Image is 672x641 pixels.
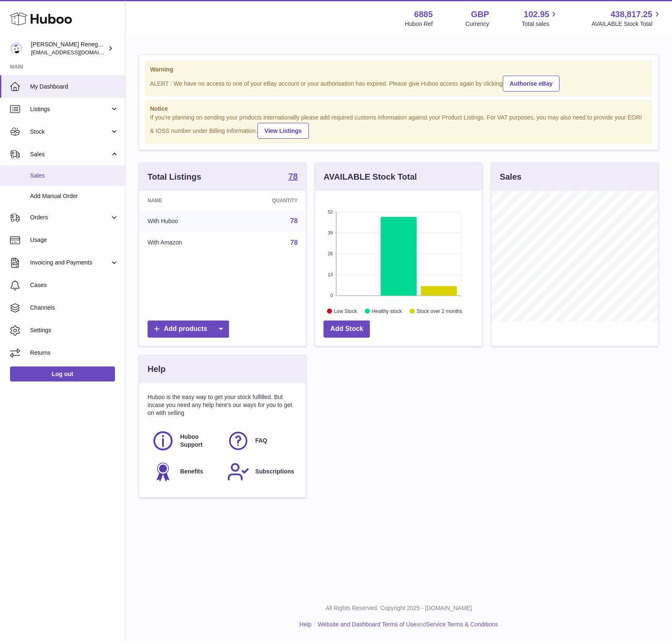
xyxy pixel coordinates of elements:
[23,13,41,20] div: v 4.0.25
[152,460,219,483] a: Benefits
[328,209,333,214] text: 52
[92,49,141,55] div: Keywords by Traffic
[83,48,90,55] img: tab_keywords_by_traffic_grey.svg
[300,621,312,628] a: Help
[31,49,123,56] span: [EMAIL_ADDRESS][DOMAIN_NAME]
[328,272,333,277] text: 13
[23,48,29,55] img: tab_domain_overview_orange.svg
[148,171,201,183] h3: Total Listings
[150,105,647,113] strong: Notice
[227,460,294,483] a: Subscriptions
[139,191,231,210] th: Name
[331,293,333,298] text: 0
[323,171,417,183] h3: AVAILABLE Stock Total
[227,430,294,452] a: FAQ
[522,20,559,28] span: Total sales
[152,430,219,452] a: Huboo Support
[591,9,662,28] a: 438,817.25 AVAILABLE Stock Total
[30,259,110,267] span: Invoicing and Payments
[522,9,559,28] a: 102.95 Total sales
[13,13,20,20] img: logo_orange.svg
[180,468,203,476] span: Benefits
[30,326,119,334] span: Settings
[30,349,119,357] span: Returns
[180,433,218,449] span: Huboo Support
[524,9,549,20] span: 102.95
[323,320,370,338] a: Add Stock
[150,114,647,139] div: If you're planning on sending your products internationally please add required customs informati...
[500,171,522,183] h3: Sales
[30,150,110,158] span: Sales
[611,9,652,20] span: 438,817.25
[503,76,560,92] a: Authorise eBay
[31,41,106,56] div: [PERSON_NAME] Renegade Productions -UK account
[257,123,309,139] a: View Listings
[30,105,110,113] span: Listings
[10,42,23,55] img: directordarren@gmail.com
[414,9,433,20] strong: 6885
[288,172,298,182] a: 78
[255,437,267,445] span: FAQ
[32,49,75,55] div: Domain Overview
[139,232,231,254] td: With Amazon
[148,393,298,417] p: Huboo is the easy way to get your stock fulfilled. But incase you need any help here's our ways f...
[150,74,647,92] div: ALERT : We have no access to one of your eBay account or your authorisation has expired. Please g...
[417,308,462,314] text: Stock over 2 months
[466,20,489,28] div: Currency
[30,128,110,136] span: Stock
[328,230,333,235] text: 39
[10,366,115,382] a: Log out
[290,217,298,224] a: 78
[255,468,294,476] span: Subscriptions
[372,308,402,314] text: Healthy stock
[334,308,357,314] text: Low Stock
[471,9,489,20] strong: GBP
[132,604,665,612] p: All Rights Reserved. Copyright 2025 - [DOMAIN_NAME]
[30,172,119,180] span: Sales
[13,22,20,28] img: website_grey.svg
[231,191,306,210] th: Quantity
[405,20,433,28] div: Huboo Ref
[30,192,119,200] span: Add Manual Order
[30,281,119,289] span: Cases
[22,22,92,28] div: Domain: [DOMAIN_NAME]
[30,214,110,221] span: Orders
[30,236,119,244] span: Usage
[328,251,333,256] text: 26
[290,239,298,246] a: 78
[30,304,119,312] span: Channels
[318,621,416,628] a: Website and Dashboard Terms of Use
[30,83,119,91] span: My Dashboard
[315,621,498,628] li: and
[426,621,498,628] a: Service Terms & Conditions
[150,66,647,74] strong: Warning
[288,172,298,181] strong: 78
[148,364,165,375] h3: Help
[139,210,231,232] td: With Huboo
[591,20,662,28] span: AVAILABLE Stock Total
[148,320,229,338] a: Add products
